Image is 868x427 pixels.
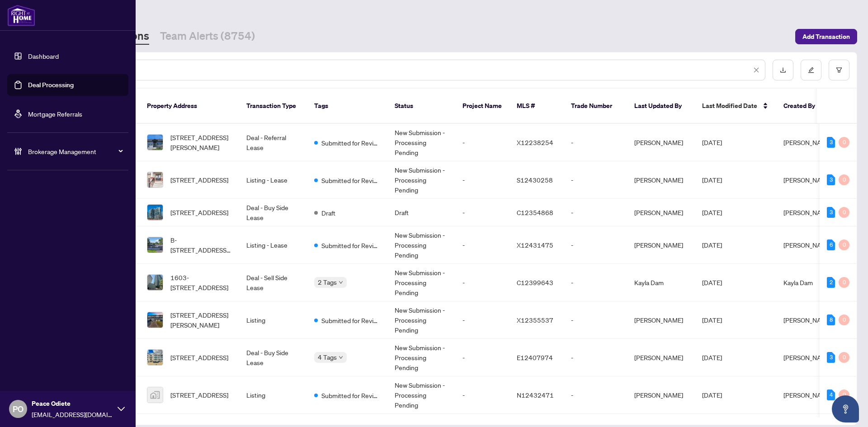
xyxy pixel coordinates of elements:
[627,376,695,414] td: [PERSON_NAME]
[695,89,776,124] th: Last Modified Date
[170,235,232,255] span: B-[STREET_ADDRESS][PERSON_NAME]
[517,176,553,184] span: S12430258
[147,312,163,328] img: thumbnail-img
[627,301,695,339] td: [PERSON_NAME]
[321,390,380,400] span: Submitted for Review
[564,199,627,226] td: -
[13,403,24,415] span: PO
[455,376,509,414] td: -
[147,172,163,188] img: thumbnail-img
[702,101,757,111] span: Last Modified Date
[801,60,821,80] button: edit
[839,207,849,218] div: 0
[321,138,380,148] span: Submitted for Review
[517,241,553,249] span: X12431475
[783,241,832,249] span: [PERSON_NAME]
[776,89,830,124] th: Created By
[702,391,722,399] span: [DATE]
[783,138,832,146] span: [PERSON_NAME]
[387,89,455,124] th: Status
[455,161,509,199] td: -
[147,237,163,253] img: thumbnail-img
[239,161,307,199] td: Listing - Lease
[455,301,509,339] td: -
[160,28,255,45] a: Team Alerts (8754)
[28,110,82,118] a: Mortgage Referrals
[147,387,163,403] img: thumbnail-img
[239,301,307,339] td: Listing
[170,175,228,185] span: [STREET_ADDRESS]
[307,89,387,124] th: Tags
[318,352,337,362] span: 4 Tags
[802,29,850,44] span: Add Transaction
[827,277,835,288] div: 2
[627,161,695,199] td: [PERSON_NAME]
[795,29,857,44] button: Add Transaction
[780,67,786,73] span: download
[321,175,380,185] span: Submitted for Review
[564,161,627,199] td: -
[783,278,813,286] span: Kayla Dam
[387,161,455,199] td: New Submission - Processing Pending
[387,376,455,414] td: New Submission - Processing Pending
[702,278,722,286] span: [DATE]
[239,124,307,161] td: Deal - Referral Lease
[627,124,695,161] td: [PERSON_NAME]
[239,226,307,264] td: Listing - Lease
[387,124,455,161] td: New Submission - Processing Pending
[564,124,627,161] td: -
[702,176,722,184] span: [DATE]
[839,389,849,400] div: 0
[517,316,553,324] span: X12355537
[827,389,835,400] div: 4
[808,67,814,73] span: edit
[783,208,832,216] span: [PERSON_NAME]
[839,314,849,325] div: 0
[32,399,113,408] span: Peace Odiete
[627,226,695,264] td: [PERSON_NAME]
[28,52,59,60] a: Dashboard
[517,208,553,216] span: C12354868
[239,339,307,376] td: Deal - Buy Side Lease
[827,239,835,250] div: 6
[455,124,509,161] td: -
[564,376,627,414] td: -
[564,301,627,339] td: -
[702,241,722,249] span: [DATE]
[702,138,722,146] span: [DATE]
[827,137,835,148] div: 3
[387,264,455,301] td: New Submission - Processing Pending
[339,355,343,360] span: down
[839,174,849,185] div: 0
[517,353,553,361] span: E12407974
[170,272,232,292] span: 1603-[STREET_ADDRESS]
[827,207,835,218] div: 3
[147,205,163,220] img: thumbnail-img
[147,350,163,365] img: thumbnail-img
[170,310,232,330] span: [STREET_ADDRESS][PERSON_NAME]
[564,264,627,301] td: -
[627,339,695,376] td: [PERSON_NAME]
[839,352,849,363] div: 0
[170,207,228,217] span: [STREET_ADDRESS]
[339,280,343,285] span: down
[387,199,455,226] td: Draft
[829,60,849,80] button: filter
[321,208,335,218] span: Draft
[753,67,759,73] span: close
[455,199,509,226] td: -
[455,89,509,124] th: Project Name
[239,199,307,226] td: Deal - Buy Side Lease
[773,60,793,80] button: download
[827,174,835,185] div: 3
[783,391,832,399] span: [PERSON_NAME]
[140,89,239,124] th: Property Address
[783,316,832,324] span: [PERSON_NAME]
[32,409,113,419] span: [EMAIL_ADDRESS][DOMAIN_NAME]
[321,315,380,325] span: Submitted for Review
[239,376,307,414] td: Listing
[387,226,455,264] td: New Submission - Processing Pending
[702,208,722,216] span: [DATE]
[564,89,627,124] th: Trade Number
[318,277,337,287] span: 2 Tags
